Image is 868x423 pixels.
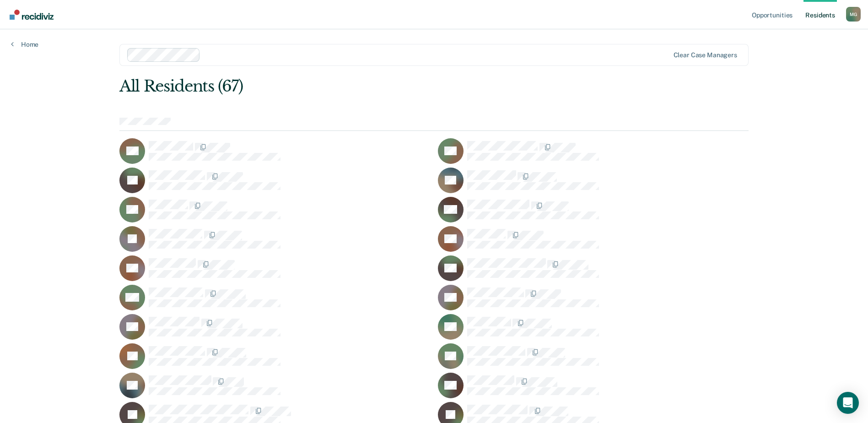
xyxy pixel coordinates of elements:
div: Clear case managers [674,51,737,59]
img: Recidiviz [10,10,54,20]
div: All Residents (67) [119,77,623,96]
div: Open Intercom Messenger [837,392,859,414]
div: M G [846,7,861,22]
button: Profile dropdown button [846,7,861,22]
a: Home [11,40,38,49]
